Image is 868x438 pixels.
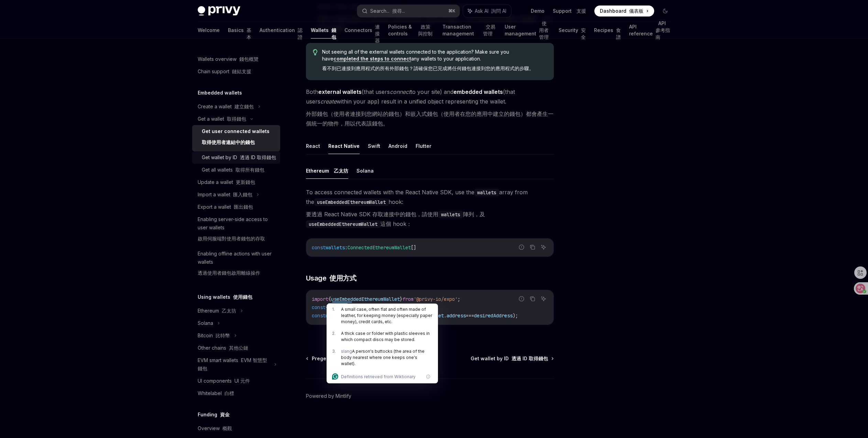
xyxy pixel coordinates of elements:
button: Search... 搜尋...⌘K [357,5,460,17]
div: Get all wallets [202,166,264,174]
span: To access connected wallets with the React Native SDK, use the array from the hook: [306,187,554,231]
font: 其他公鏈 [229,345,248,351]
a: Transaction management 交易管理 [442,22,496,39]
font: UI 元件 [234,378,250,384]
span: useEmbeddedEthereumWallet [331,296,400,302]
font: 透過 ID 取得錢包 [512,355,548,361]
a: Connectors 連接器 [344,22,380,39]
div: Get wallet by ID [202,153,276,162]
div: Import a wallet [198,190,252,199]
button: Ask AI [539,294,548,303]
font: 透過 ID 取得錢包 [240,154,276,160]
font: 認證 [298,27,303,40]
button: Swift [368,138,380,154]
h5: Using wallets [198,293,252,301]
a: Whitelabel 白標 [192,387,280,399]
font: 乙太坊 [222,308,236,314]
span: Not seeing all of the external wallets connected to the application? Make sure you have any walle... [322,48,547,75]
span: Both (that users to your site) and (that users within your app) result in a unified object repres... [306,87,554,131]
code: useEmbeddedEthereumWallet [314,198,388,206]
span: { [326,304,328,310]
a: Recipes 食譜 [594,22,621,39]
span: Ask AI [475,8,506,14]
div: EVM smart wallets [198,356,270,373]
span: . [444,313,447,319]
font: 政策與控制 [418,24,432,36]
span: === [466,313,474,319]
div: Enabling offline actions with user wallets [198,250,276,280]
div: Chain support [198,67,251,76]
span: ⌘ K [448,8,455,14]
font: 詢問 AI [491,8,506,14]
span: import [312,296,328,302]
font: 概觀 [222,425,232,431]
a: Get wallet by ID 透過 ID 取得錢包 [471,355,553,362]
h5: Embedded wallets [198,89,242,97]
span: Get wallet by ID [471,355,548,362]
font: 看不到已連接到應用程式的所有外部錢包？請確保您已完成將任何錢包連接到您的應用程式的步驟。 [322,65,534,71]
font: 取得使用者連結中的錢包 [202,139,255,145]
div: Other chains [198,344,248,352]
a: Dashboard 儀表板 [594,6,654,17]
a: completed the steps to connect [333,56,411,62]
div: Wallets overview [198,55,259,63]
a: Powered by Mintlify [306,393,351,399]
span: ); [513,313,518,319]
font: 使用者管理 [539,20,549,40]
svg: Tip [313,49,318,55]
span: : [345,244,348,251]
code: useEmbeddedEthereumWallet [306,220,380,228]
font: 食譜 [616,27,621,40]
font: 資金 [220,412,230,417]
button: Toggle dark mode [660,6,671,17]
button: Flutter [416,138,431,154]
a: Demo [531,8,545,14]
font: 透過使用者錢包啟用離線操作 [198,270,260,276]
div: Update a wallet [198,178,255,186]
span: const [312,313,326,319]
font: 錢包概覽 [239,56,259,62]
font: 錢包 [331,27,336,40]
div: Export a wallet [198,203,253,211]
font: 外部錢包（使用者連接到您網站的錢包）和嵌入式錢包（使用者在您的應用中建立的錢包）都會產生一個統一的物件，用以代表該錢包。 [306,110,553,127]
font: 支援 [576,8,586,14]
a: Wallets overview 錢包概覽 [192,53,280,65]
button: Ethereum 乙太坊 [306,163,348,179]
div: Create a wallet [198,102,254,111]
button: React Native [328,138,360,154]
font: 安全 [581,27,586,40]
span: '@privy-io/expo' [414,296,458,302]
span: const [312,304,326,310]
span: address [447,313,466,319]
div: Get a wallet [198,115,246,123]
span: ConnectedEthereumWallet [348,244,411,251]
span: Usage [306,273,356,283]
button: Android [388,138,407,154]
a: Export a wallet 匯出錢包 [192,201,280,213]
font: 使用方式 [329,274,356,282]
div: Solana [198,319,213,327]
font: 取得錢包 [227,116,246,122]
div: Ethereum [198,307,236,315]
span: from [403,296,414,302]
a: Update a wallet 更新錢包 [192,176,280,188]
div: Overview [198,424,232,432]
img: dark logo [198,6,240,16]
div: UI components [198,377,250,385]
h5: Funding [198,410,230,419]
em: create [320,98,337,105]
span: wallets [326,244,345,251]
span: Pregenerating wallets [312,355,397,362]
font: 比特幣 [216,332,230,338]
font: 鏈結支援 [232,68,251,74]
button: Copy the contents from the code block [528,243,537,252]
font: 搜尋... [392,8,405,14]
font: 更新錢包 [236,179,255,185]
strong: embedded wallets [453,88,503,95]
a: Basics 基本 [228,22,251,39]
a: Enabling server-side access to user wallets啟用伺服端對使用者錢包的存取 [192,213,280,248]
strong: external wallets [318,88,362,95]
span: { [328,296,331,302]
a: Get user connected wallets取得使用者連結中的錢包 [192,125,280,151]
font: 儀表板 [629,8,644,14]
